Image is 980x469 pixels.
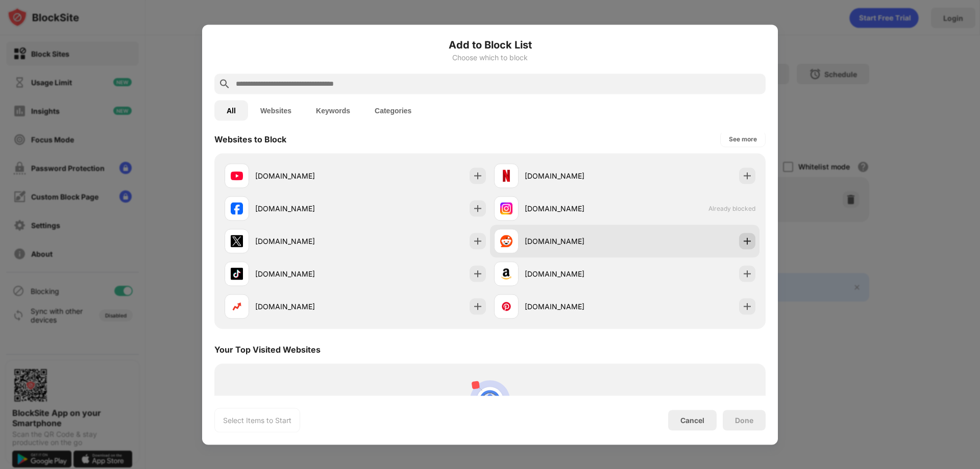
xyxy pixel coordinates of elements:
img: favicons [500,202,512,214]
button: Keywords [304,100,362,120]
div: [DOMAIN_NAME] [255,203,355,214]
div: Cancel [680,416,704,425]
div: [DOMAIN_NAME] [525,268,625,279]
div: Choose which to block [214,53,766,61]
div: Websites to Block [214,134,286,144]
button: All [214,100,248,120]
h6: Add to Block List [214,37,766,52]
span: Already blocked [708,205,755,212]
img: favicons [231,169,243,182]
img: favicons [500,267,512,280]
div: Select Items to Start [223,415,291,425]
div: [DOMAIN_NAME] [525,203,625,214]
img: favicons [500,300,512,312]
img: favicons [231,235,243,247]
img: search.svg [218,78,231,90]
div: [DOMAIN_NAME] [255,268,355,279]
div: [DOMAIN_NAME] [525,170,625,181]
button: Categories [362,100,424,120]
div: [DOMAIN_NAME] [255,301,355,312]
img: personal-suggestions.svg [465,376,514,425]
div: [DOMAIN_NAME] [255,170,355,181]
img: favicons [500,169,512,182]
img: favicons [231,267,243,280]
img: favicons [500,235,512,247]
div: [DOMAIN_NAME] [255,236,355,246]
div: [DOMAIN_NAME] [525,301,625,312]
img: favicons [231,202,243,214]
button: Websites [248,100,304,120]
div: [DOMAIN_NAME] [525,236,625,246]
div: See more [729,134,757,144]
div: Done [735,416,753,424]
div: Your Top Visited Websites [214,344,321,354]
img: favicons [231,300,243,312]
